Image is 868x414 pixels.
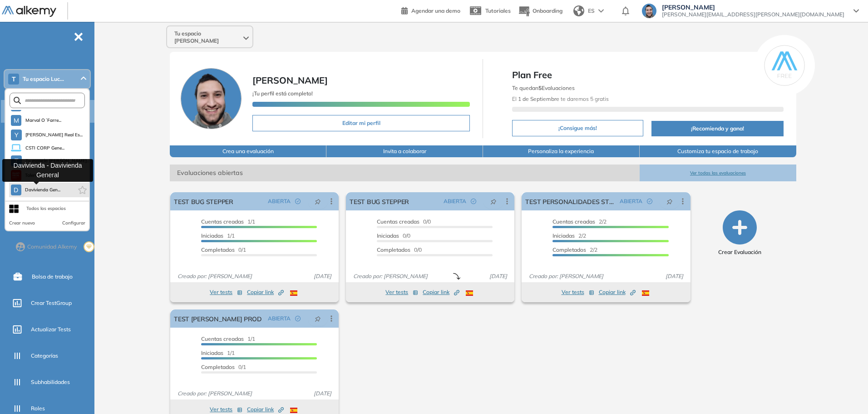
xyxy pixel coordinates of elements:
a: TEST BUG STEPPER [350,192,409,210]
span: Copiar link [247,288,284,296]
span: 0/0 [377,232,410,239]
span: check-circle [295,199,301,204]
span: Iniciadas [552,232,575,239]
span: Copiar link [247,405,284,414]
span: Cuentas creadas [201,335,244,342]
span: Iniciadas [377,232,399,239]
span: Completados [201,246,235,253]
span: pushpin [490,198,497,205]
span: check-circle [471,199,476,204]
span: Crear TestGroup [31,299,72,307]
span: Bolsa de trabajo [32,273,73,281]
button: ¡Recomienda y gana! [651,121,784,136]
span: Marval O´Farre... [25,117,61,124]
span: 0/0 [377,246,422,253]
button: Copiar link [423,287,459,298]
span: Creado por: [PERSON_NAME] [174,389,256,398]
span: Agendar una demo [411,7,460,14]
b: 5 [538,85,542,91]
button: ¡Consigue más! [512,120,643,136]
button: Copiar link [599,287,636,298]
span: Cuentas creadas [552,218,595,225]
button: Editar mi perfil [252,115,470,131]
span: Creado por: [PERSON_NAME] [350,272,431,280]
span: pushpin [315,315,321,322]
a: TEST PERSONALIDADES STEPPER [525,192,616,210]
span: Completados [201,364,235,370]
span: Actualizar Tests [31,325,71,334]
span: Copiar link [423,288,459,296]
button: Copiar link [247,287,284,298]
img: ESP [466,290,473,296]
span: CSTI CORP Gene... [25,145,64,152]
span: D [14,186,18,194]
span: 0/1 [201,246,246,253]
button: pushpin [483,194,503,209]
span: Completados [552,246,586,253]
button: Configurar [62,219,85,227]
span: ABIERTA [620,197,642,205]
div: Todos los espacios [26,205,66,212]
a: TEST BUG STEPPER [174,192,233,210]
img: ESP [290,408,297,413]
span: Tu espacio Luc... [23,75,64,83]
span: Iniciadas [201,232,223,239]
span: Onboarding [533,7,562,14]
span: ES [588,7,595,15]
span: 1/1 [201,218,255,225]
a: Agendar una demo [401,5,460,15]
span: 2/2 [552,232,586,239]
div: Davivienda - Davivienda General [2,159,93,182]
span: Iniciadas [201,349,223,356]
span: Plan Free [512,68,783,82]
span: check-circle [295,316,301,321]
span: Tutoriales [485,7,511,14]
span: Davivienda Gen... [25,186,61,194]
span: 1/1 [201,335,255,342]
span: Creado por: [PERSON_NAME] [525,272,607,280]
span: [DATE] [662,272,687,280]
span: 0/0 [377,218,431,225]
span: 1/1 [201,349,235,356]
span: 0/1 [201,364,246,370]
button: Crear nuevo [9,219,35,227]
span: [DATE] [310,272,335,280]
span: Cuentas creadas [201,218,244,225]
span: [PERSON_NAME] [662,4,844,11]
button: pushpin [308,311,328,326]
span: ¡Tu perfil está completo! [252,90,313,97]
a: TEST [PERSON_NAME] PROD [174,309,262,328]
span: pushpin [666,198,673,205]
span: Cuentas creadas [377,218,419,225]
button: Invita a colaborar [326,145,483,157]
button: pushpin [308,194,328,209]
span: ABIERTA [268,197,291,205]
img: ESP [642,290,649,296]
b: 1 de Septiembre [518,95,559,102]
span: [DATE] [310,389,335,398]
span: pushpin [315,198,321,205]
button: Ver tests [385,287,418,298]
span: 2/2 [552,246,597,253]
button: pushpin [660,194,680,209]
img: Foto de perfil [181,68,242,129]
button: Crea una evaluación [170,145,326,157]
img: world [573,5,584,16]
span: Te quedan Evaluaciones [512,85,575,91]
span: Crear Evaluación [718,248,761,256]
button: Onboarding [518,1,562,21]
img: ESP [290,290,297,296]
span: Categorías [31,352,58,360]
span: [PERSON_NAME] Real Es... [25,131,79,139]
img: Logo [2,6,56,17]
span: Copiar link [599,288,636,296]
span: M [14,117,19,124]
img: arrow [598,9,604,13]
button: Ver tests [562,287,594,298]
span: Tu espacio [PERSON_NAME] [174,30,242,45]
button: Ver tests [210,287,242,298]
button: Ver todas las evaluaciones [640,165,796,181]
span: Evaluaciones abiertas [170,165,640,181]
span: Roles [31,404,45,413]
span: ABIERTA [268,314,291,323]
